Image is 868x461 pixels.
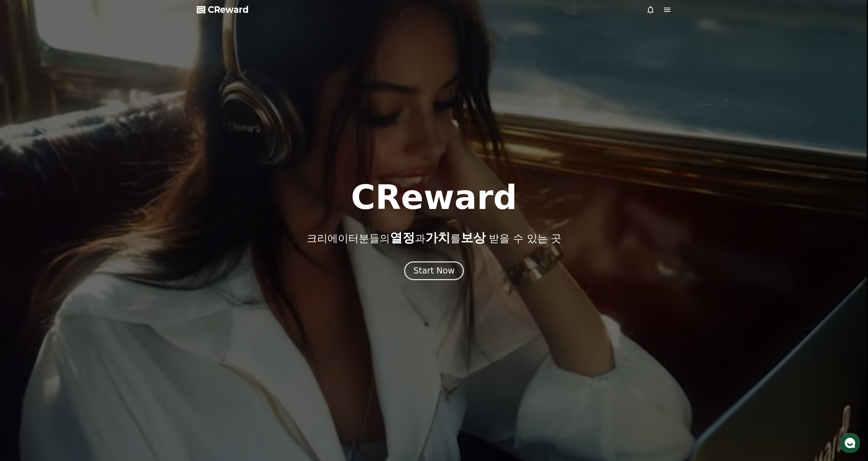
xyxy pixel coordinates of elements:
[307,231,561,245] p: 크리에이터분들의 과 를 받을 수 있는 곳
[90,220,133,237] a: 설정
[63,231,72,236] span: 대화
[390,230,415,245] span: 열정
[208,4,249,15] span: CReward
[2,220,46,237] a: 홈
[22,230,26,236] span: 홈
[351,181,517,214] h1: CReward
[46,220,90,237] a: 대화
[404,268,464,275] a: Start Now
[461,230,486,245] span: 보상
[425,230,450,245] span: 가치
[197,4,249,15] a: CReward
[404,261,464,280] button: Start Now
[107,230,116,236] span: 설정
[414,265,455,276] div: Start Now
